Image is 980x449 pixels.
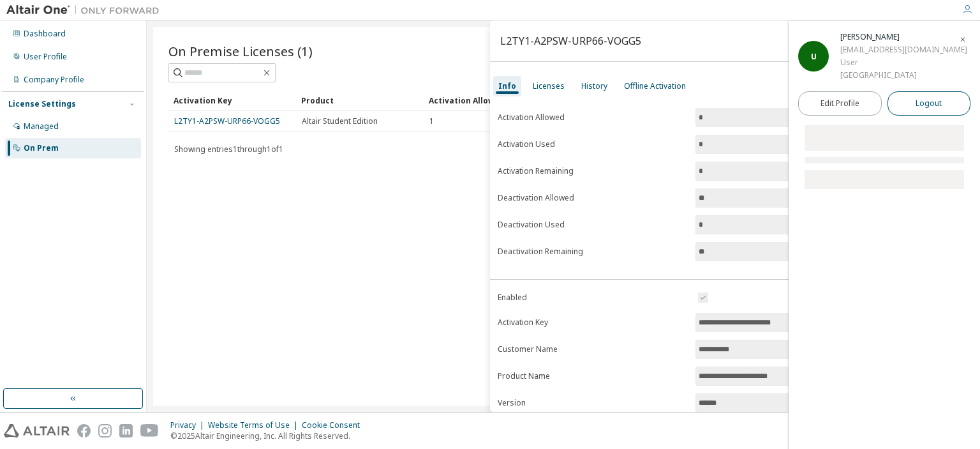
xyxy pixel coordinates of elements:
label: Activation Remaining [498,166,688,176]
a: Edit Profile [798,91,882,116]
div: User Profile [24,52,67,62]
label: Deactivation Allowed [498,193,688,203]
div: Company Profile [24,75,84,85]
span: Showing entries 1 through 1 of 1 [174,144,283,155]
span: 1 [429,116,434,126]
img: instagram.svg [98,424,112,438]
div: Website Terms of Use [208,420,302,430]
span: On Premise Licenses (1) [168,42,313,60]
label: Activation Allowed [498,112,688,123]
span: Logout [916,97,942,110]
span: Edit Profile [820,98,859,109]
div: History [581,81,607,91]
img: Altair One [6,4,166,17]
img: youtube.svg [140,424,159,438]
img: linkedin.svg [119,424,133,438]
div: [GEOGRAPHIC_DATA] [840,69,967,82]
div: Dashboard [24,29,66,39]
label: Enabled [498,293,688,303]
span: Altair Student Edition [302,116,378,126]
label: Activation Key [498,317,688,328]
label: Deactivation Used [498,220,688,230]
div: On Prem [24,143,59,153]
label: Customer Name [498,344,688,354]
div: Privacy [170,420,208,430]
div: Cookie Consent [302,420,367,430]
p: © 2025 Altair Engineering, Inc. All Rights Reserved. [170,430,367,441]
div: Info [498,81,516,91]
a: L2TY1-A2PSW-URP66-VOGG5 [174,116,280,126]
div: Managed [24,121,59,132]
div: Activation Allowed [429,90,546,110]
label: Product Name [498,371,688,381]
div: L2TY1-A2PSW-URP66-VOGG5 [500,36,641,46]
label: Activation Used [498,139,688,149]
div: [EMAIL_ADDRESS][DOMAIN_NAME] [840,43,967,56]
div: User [840,56,967,69]
img: facebook.svg [77,424,91,438]
div: Uzair Shakir [840,31,967,43]
button: Logout [887,91,971,116]
div: Activation Key [174,90,291,110]
div: License Settings [8,99,76,109]
div: Offline Activation [624,81,686,91]
img: altair_logo.svg [4,424,70,438]
span: U [811,51,817,62]
div: Licenses [533,81,565,91]
label: Deactivation Remaining [498,247,688,257]
label: Version [498,398,688,408]
div: Product [301,90,419,110]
